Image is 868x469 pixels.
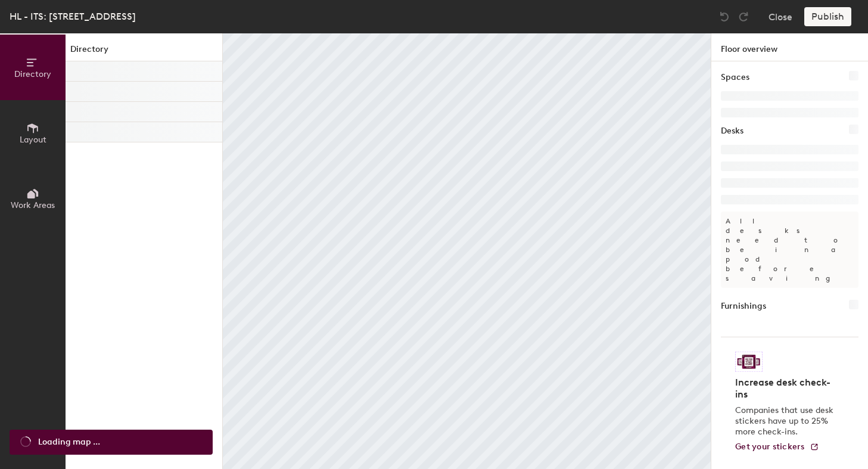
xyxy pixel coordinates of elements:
[721,125,743,138] h1: Desks
[718,11,730,23] img: Undo
[66,43,222,61] h1: Directory
[721,212,858,288] p: All desks need to be in a pod before saving
[735,352,763,372] img: Sticker logo
[223,33,711,469] canvas: Map
[38,436,100,449] span: Loading map ...
[735,442,819,452] a: Get your stickers
[14,69,51,79] span: Directory
[721,300,766,313] h1: Furnishings
[735,377,837,400] h4: Increase desk check-ins
[10,9,136,24] div: HL - ITS: [STREET_ADDRESS]
[735,405,837,437] p: Companies that use desk stickers have up to 25% more check-ins.
[711,33,868,61] h1: Floor overview
[738,11,749,23] img: Redo
[20,135,46,145] span: Layout
[735,442,805,452] span: Get your stickers
[769,7,792,26] button: Close
[721,71,749,84] h1: Spaces
[11,200,55,210] span: Work Areas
